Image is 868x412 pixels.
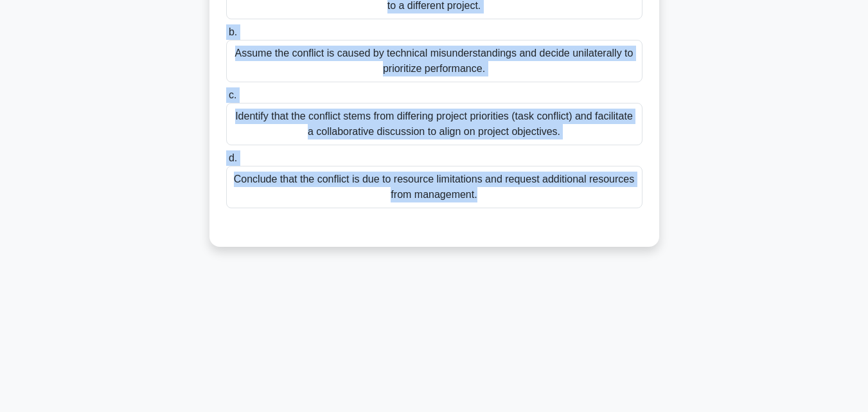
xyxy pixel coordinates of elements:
[229,26,237,37] span: b.
[229,152,237,163] span: d.
[229,89,236,100] span: c.
[226,103,642,145] div: Identify that the conflict stems from differing project priorities (task conflict) and facilitate...
[226,166,642,208] div: Conclude that the conflict is due to resource limitations and request additional resources from m...
[226,40,642,82] div: Assume the conflict is caused by technical misunderstandings and decide unilaterally to prioritiz...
